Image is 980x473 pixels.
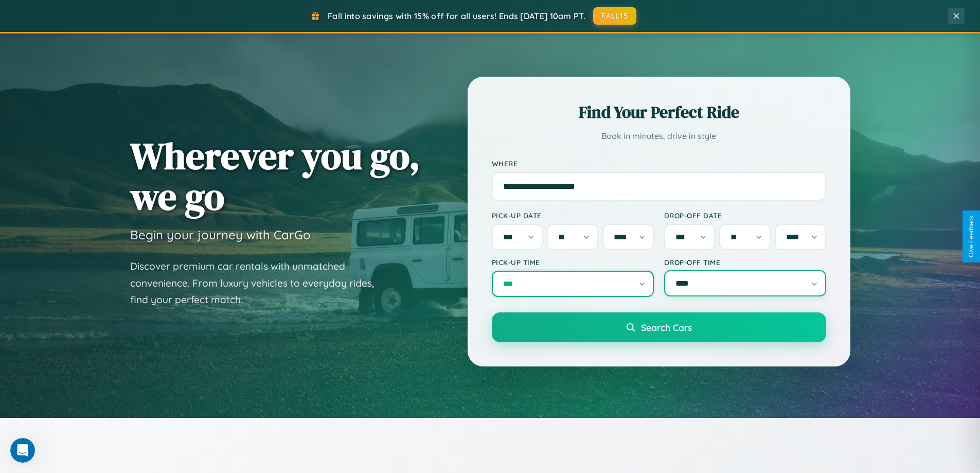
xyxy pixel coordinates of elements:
[130,135,420,217] h1: Wherever you go, we go
[641,322,692,333] span: Search Cars
[968,216,975,257] div: Give Feedback
[130,258,387,308] p: Discover premium car rentals with unmatched convenience. From luxury vehicles to everyday rides, ...
[130,227,311,242] h3: Begin your journey with CarGo
[492,159,826,168] label: Where
[492,258,654,267] label: Pick-up Time
[328,11,585,21] span: Fall into savings with 15% off for all users! Ends [DATE] 10am PT.
[492,312,826,342] button: Search Cars
[664,258,826,267] label: Drop-off Time
[492,129,826,144] p: Book in minutes, drive in style
[492,101,826,124] h2: Find Your Perfect Ride
[492,211,654,220] label: Pick-up Date
[593,7,636,25] button: FALL15
[10,438,35,463] iframe: Intercom live chat
[664,211,826,220] label: Drop-off Date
